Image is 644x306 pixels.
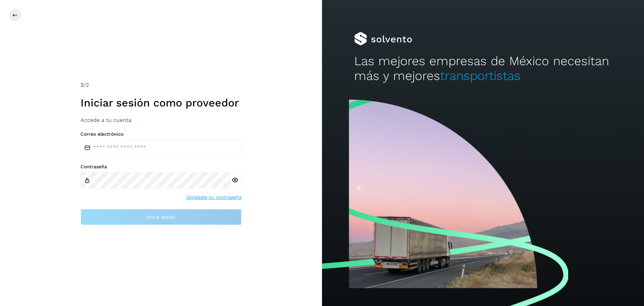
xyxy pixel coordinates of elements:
a: Olvidaste tu contraseña [186,194,241,201]
h3: Accede a tu cuenta [80,117,241,123]
span: transportistas [440,69,521,83]
h1: Iniciar sesión como proveedor [80,96,241,109]
h2: Las mejores empresas de México necesitan más y mejores [354,54,612,84]
span: Inicia sesión [147,215,175,219]
label: Correo electrónico [80,131,241,137]
button: Inicia sesión [80,209,241,225]
span: 2 [80,82,84,88]
label: Contraseña [80,164,241,170]
div: /2 [80,81,241,89]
